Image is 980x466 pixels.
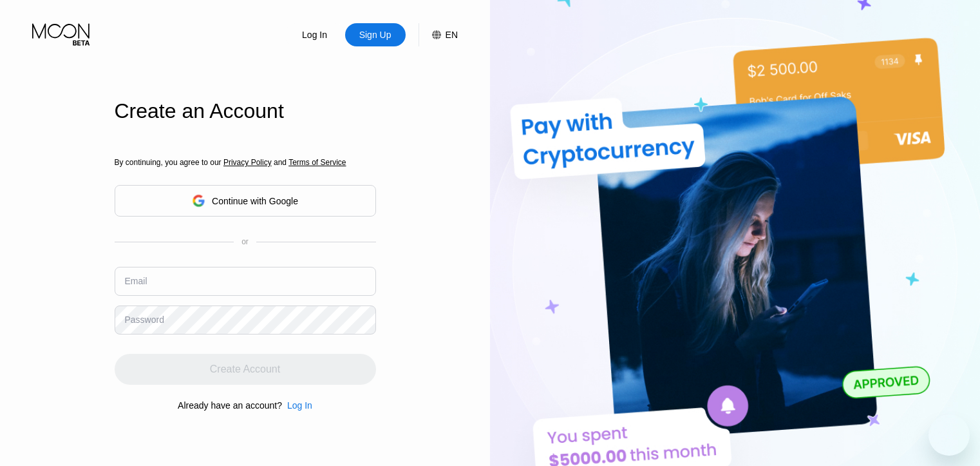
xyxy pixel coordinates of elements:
div: Continue with Google [212,196,298,206]
div: EN [419,23,458,46]
div: Create an Account [115,99,376,123]
div: Log In [287,400,312,411]
div: Email [125,276,147,286]
div: Log In [285,23,345,46]
div: Sign Up [345,23,406,46]
div: Continue with Google [115,185,376,217]
span: Terms of Service [288,158,346,167]
iframe: Knop om het berichtenvenster te openen [928,414,970,456]
span: and [272,158,289,167]
div: EN [446,30,458,40]
div: or [241,237,249,246]
span: Privacy Policy [223,158,272,167]
div: Password [125,315,164,325]
div: Already have an account? [178,400,282,411]
div: Log In [282,400,312,411]
div: By continuing, you agree to our [115,158,376,167]
div: Sign Up [358,28,393,41]
div: Log In [301,28,328,41]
